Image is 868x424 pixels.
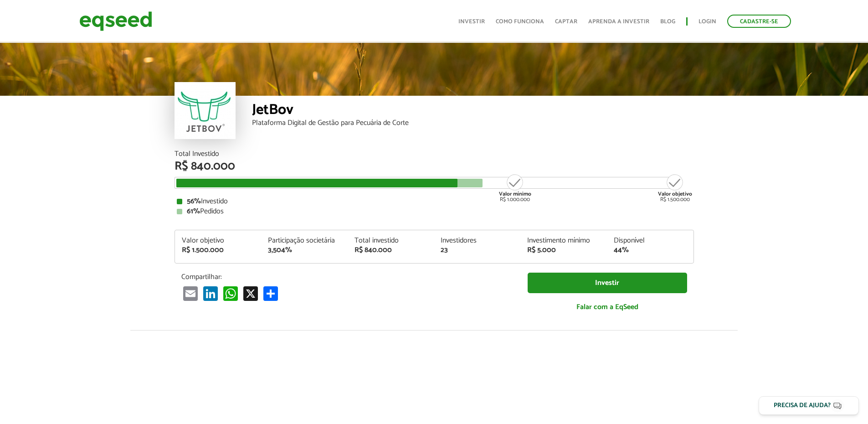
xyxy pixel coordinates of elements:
a: Login [699,19,716,25]
div: JetBov [252,103,694,119]
div: Valor objetivo [182,237,255,244]
a: Captar [555,19,577,25]
div: 3,504% [268,247,341,254]
a: LinkedIn [201,286,220,301]
div: R$ 840.000 [175,160,694,172]
div: 44% [614,247,687,254]
a: Falar com a EqSeed [528,298,687,316]
a: Cadastre-se [727,15,791,28]
div: Total Investido [175,150,694,158]
div: R$ 1.500.000 [182,247,255,254]
a: Compartilhar [262,286,280,301]
div: Disponível [614,237,687,244]
div: Investidores [441,237,514,244]
a: Como funciona [496,19,544,25]
a: WhatsApp [221,286,240,301]
div: R$ 840.000 [354,247,427,254]
strong: 61% [187,205,200,217]
a: X [241,286,260,301]
div: Investimento mínimo [527,237,600,244]
div: Investido [177,198,692,205]
img: EqSeed [79,9,152,33]
a: Email [181,286,200,301]
div: R$ 1.000.000 [498,173,532,202]
div: Plataforma Digital de Gestão para Pecuária de Corte [252,119,694,127]
div: R$ 5.000 [527,247,600,254]
p: Compartilhar: [181,273,514,281]
div: Pedidos [177,208,692,215]
a: Investir [528,273,687,293]
div: Participação societária [268,237,341,244]
a: Blog [660,19,675,25]
strong: 56% [187,195,201,207]
div: Total investido [354,237,427,244]
strong: Valor mínimo [499,190,531,198]
a: Aprenda a investir [588,19,649,25]
strong: Valor objetivo [658,190,692,198]
div: 23 [441,247,514,254]
div: R$ 1.500.000 [658,173,692,202]
a: Investir [458,19,485,25]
